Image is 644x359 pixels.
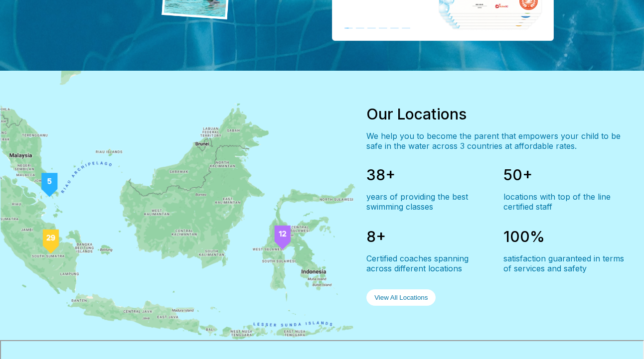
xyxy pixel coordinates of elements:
div: 100% [503,228,624,245]
div: 50+ [503,166,624,184]
div: locations with top of the line certified staff [503,192,624,212]
div: Our Locations [366,105,624,123]
div: We help you to become the parent that empowers your child to be safe in the water across 3 countr... [366,131,624,151]
button: View All Locations [366,289,436,306]
div: Certified coaches spanning across different locations [366,253,487,273]
div: 8+ [366,228,487,245]
div: years of providing the best swimming classes [366,192,487,212]
div: satisfaction guaranteed in terms of services and safety [503,253,624,273]
div: 38+ [366,166,487,184]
